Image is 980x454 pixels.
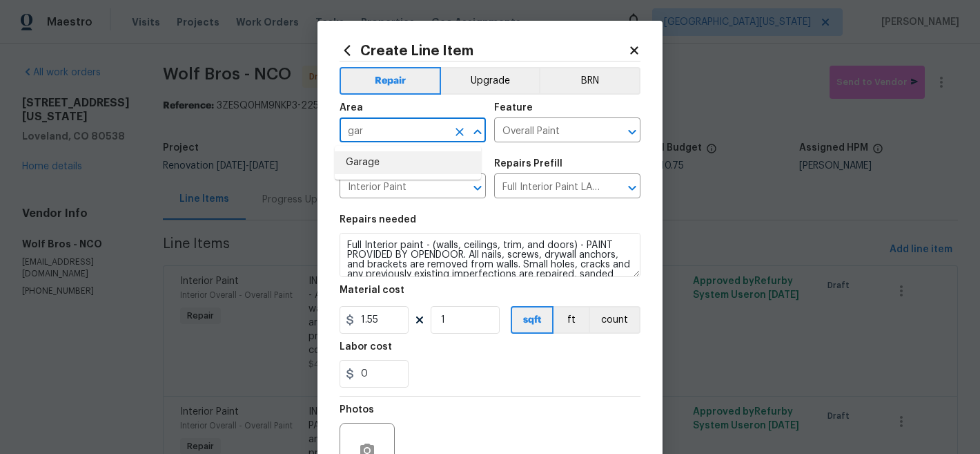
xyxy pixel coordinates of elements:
[539,67,640,95] button: BRN
[340,342,392,352] h5: Labor cost
[340,233,640,277] textarea: Full Interior paint - (walls, ceilings, trim, and doors) - PAINT PROVIDED BY OPENDOOR. All nails,...
[623,122,642,142] button: Open
[623,178,642,198] button: Open
[340,43,628,58] h2: Create Line Item
[340,215,416,225] h5: Repairs needed
[468,122,487,142] button: Close
[450,122,469,142] button: Clear
[340,103,363,113] h5: Area
[335,151,481,174] li: Garage
[511,306,553,334] button: sqft
[340,285,404,295] h5: Material cost
[589,306,640,334] button: count
[340,405,374,415] h5: Photos
[340,67,441,95] button: Repair
[468,178,487,198] button: Open
[494,103,533,113] h5: Feature
[494,159,562,169] h5: Repairs Prefill
[553,306,589,334] button: ft
[441,67,540,95] button: Upgrade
